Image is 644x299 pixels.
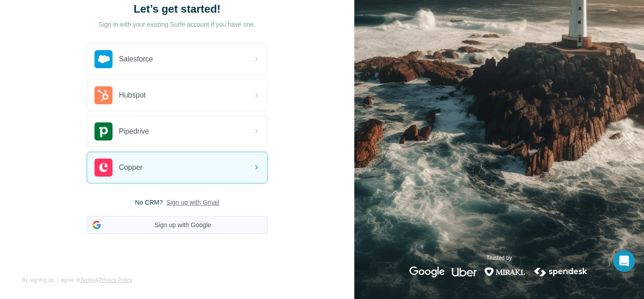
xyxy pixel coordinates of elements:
span: No CRM? [135,198,163,207]
button: Sign up with Google [87,216,268,234]
img: hubspot's logo [94,86,113,104]
p: Trusted by [486,254,512,262]
img: spendesk's logo [533,266,589,277]
a: Terms [80,277,95,283]
img: uber's logo [452,266,477,277]
a: Privacy Policy [99,277,132,283]
img: tab_keywords_by_traffic_grey.svg [90,52,97,60]
p: Sign in with your existing Surfe account if you have one. [99,20,255,29]
img: copper's logo [94,159,113,177]
img: pipedrive's logo [94,122,113,140]
span: Salesforce [119,54,153,65]
h1: Let’s get started! [87,2,268,16]
img: tab_domain_overview_orange.svg [24,52,32,60]
div: Open Intercom Messenger [613,250,635,272]
div: Keywords by Traffic [100,53,152,59]
img: salesforce's logo [94,50,113,68]
img: logo_orange.svg [14,14,22,22]
span: Hubspot [119,90,146,101]
button: Sign up with Gmail [166,198,219,207]
img: google's logo [409,266,445,277]
span: Copper [119,162,142,173]
span: Pipedrive [119,126,149,137]
div: v 4.0.25 [25,14,44,22]
div: Domain Overview [34,53,81,59]
img: mirakl's logo [484,266,526,277]
span: By signing up, I agree to & [22,276,132,284]
div: Domain: [DOMAIN_NAME] [24,23,99,31]
img: website_grey.svg [14,23,22,31]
